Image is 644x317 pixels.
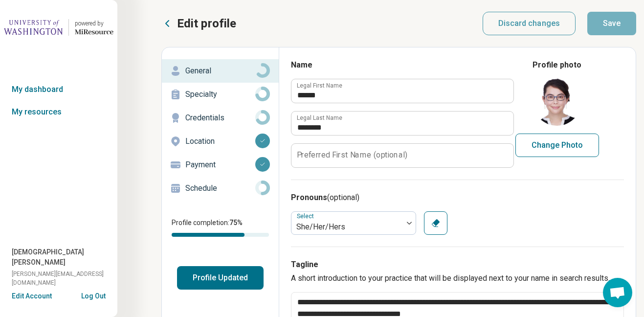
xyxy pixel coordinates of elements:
[483,12,576,35] button: Discard changes
[4,16,63,39] img: University of Washington
[291,272,624,284] p: A short introduction to your practice that will be displayed next to your name in search results.
[327,193,359,202] span: (optional)
[185,89,255,100] p: Specialty
[185,136,255,147] p: Location
[297,83,342,89] label: Legal First Name
[185,65,255,77] p: General
[177,16,236,31] p: Edit profile
[81,291,106,299] button: Log Out
[296,221,398,233] div: She/Her/Hers
[177,266,264,290] button: Profile Updated
[229,219,243,226] span: 75 %
[162,83,279,106] a: Specialty
[587,12,636,35] button: Save
[603,278,632,307] div: Open chat
[297,213,316,220] label: Select
[75,19,113,28] div: powered by
[185,159,255,171] p: Payment
[162,106,279,130] a: Credentials
[297,151,407,159] label: Preferred First Name (optional)
[12,270,117,287] span: [PERSON_NAME][EMAIL_ADDRESS][DOMAIN_NAME]
[533,59,581,71] legend: Profile photo
[161,16,236,31] button: Edit profile
[162,212,279,243] div: Profile completion:
[12,247,117,268] span: [DEMOGRAPHIC_DATA][PERSON_NAME]
[533,77,581,126] img: avatar image
[12,291,52,301] button: Edit Account
[515,134,599,157] button: Change Photo
[4,16,113,39] a: University of Washingtonpowered by
[291,259,624,271] h3: Tagline
[162,130,279,153] a: Location
[185,182,255,194] p: Schedule
[162,177,279,200] a: Schedule
[185,112,255,124] p: Credentials
[172,233,269,237] div: Profile completion
[291,59,513,71] h3: Name
[297,115,342,121] label: Legal Last Name
[291,192,624,204] h3: Pronouns
[162,153,279,177] a: Payment
[162,59,279,83] a: General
